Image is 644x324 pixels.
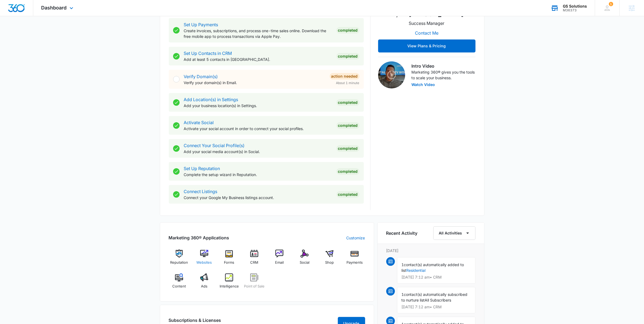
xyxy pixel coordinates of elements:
a: Customize [346,235,365,241]
a: Set Up Reputation [184,166,220,171]
span: Websites [196,260,212,265]
span: Content [172,284,186,289]
button: All Activities [433,226,475,240]
a: Intelligence [219,273,240,293]
img: Intro Video [378,61,405,88]
p: Add at least 5 contacts in [GEOGRAPHIC_DATA]. [184,57,332,62]
a: Shop [319,250,340,269]
a: Add Location(s) in Settings [184,97,238,102]
span: 1 [402,262,404,267]
span: Email [275,260,284,265]
span: Payments [346,260,363,265]
h3: Intro Video [412,63,475,69]
button: View Plans & Pricing [378,39,475,52]
p: Connect your Google My Business listings account. [184,195,332,200]
span: All Subscribers [425,298,451,302]
div: Action Needed [330,73,359,80]
span: Shop [325,260,334,265]
a: Forms [219,250,240,269]
a: Ads [194,273,214,293]
a: Verify Domain(s) [184,74,218,79]
span: contact(s) automatically subscribed to nurture list [402,292,468,302]
p: [DATE] 7:12 am • CRM [402,305,471,309]
a: Connect Listings [184,189,217,194]
p: Complete the setup wizard in Reputation. [184,172,332,177]
a: CRM [244,250,265,269]
p: Activate your social account in order to connect your social profiles. [184,126,332,131]
p: Success Manager [409,20,445,27]
p: Marketing 360® gives you the tools to scale your business. [412,69,475,81]
div: Completed [336,168,359,175]
a: Point of Sale [244,273,265,293]
div: notifications count [609,2,613,6]
a: Residential [407,268,426,273]
a: Connect Your Social Profile(s) [184,143,245,148]
a: Set Up Payments [184,22,218,27]
div: Completed [336,27,359,34]
span: 1 [402,292,404,297]
span: Intelligence [220,284,239,289]
span: Ads [201,284,207,289]
span: Reputation [170,260,188,265]
span: Social [300,260,309,265]
span: CRM [250,260,258,265]
span: contact(s) automatically added to list [402,262,464,273]
h2: Marketing 360® Applications [169,234,229,241]
div: Completed [336,122,359,129]
span: About 1 minute [336,81,359,85]
p: Add your business location(s) in Settings. [184,103,332,108]
div: Completed [336,145,359,152]
p: [DATE] [386,248,475,253]
p: Add your social media account(s) in Social. [184,149,332,154]
p: [DATE] 7:12 am • CRM [402,275,471,279]
a: Activate Social [184,120,214,125]
a: Websites [194,250,214,269]
span: Dashboard [41,5,67,11]
p: Verify your domain(s) in Email. [184,80,325,85]
div: Completed [336,53,359,59]
span: Forms [224,260,234,265]
a: Content [169,273,190,293]
div: Completed [336,191,359,198]
span: Point of Sale [244,284,265,289]
h6: Recent Activity [386,230,418,236]
p: Create invoices, subscriptions, and process one-time sales online. Download the free mobile app t... [184,28,332,39]
div: account id [563,8,587,12]
button: Watch Video [412,83,435,87]
span: 1 [609,2,613,6]
div: account name [563,4,587,8]
div: Completed [336,99,359,106]
a: Email [269,250,290,269]
a: Social [294,250,315,269]
a: Payments [344,250,365,269]
a: Reputation [169,250,190,269]
button: Contact Me [409,27,444,39]
a: Set Up Contacts in CRM [184,51,232,56]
